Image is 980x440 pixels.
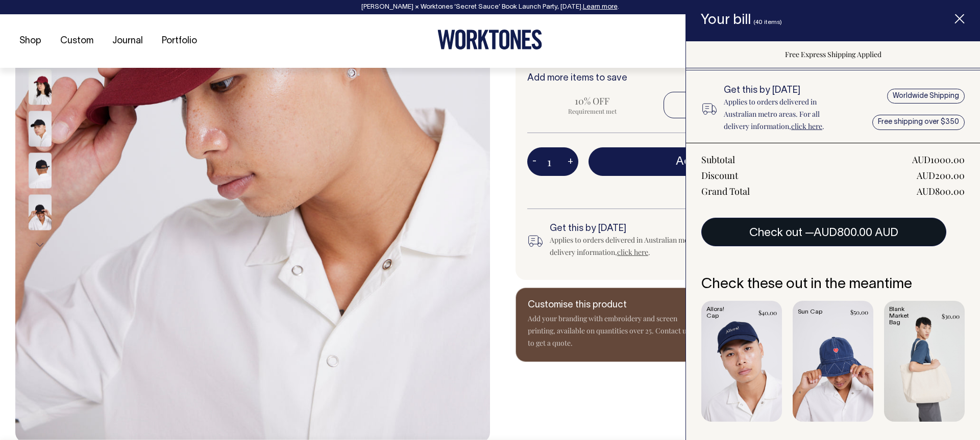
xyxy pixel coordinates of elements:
[701,185,750,197] div: Grand Total
[15,33,45,49] a: Shop
[917,185,965,197] div: AUD800.00
[527,151,542,172] button: -
[29,111,52,147] img: black
[912,153,965,166] div: AUD1000.00
[676,157,726,167] span: Add to bill
[583,4,618,10] a: Learn more
[527,73,933,84] h6: Add more items to save
[589,182,933,194] span: Free Express Shipping Applied
[108,33,147,49] a: Journal
[753,19,782,25] span: (40 items)
[701,153,735,166] div: Subtotal
[158,33,201,49] a: Portfolio
[528,300,691,310] h6: Customise this product
[528,313,691,349] p: Add your branding with embroidery and screen printing, available on quantities over 25. Contact u...
[785,49,881,59] span: Free Express Shipping Applied
[29,195,52,230] img: black
[917,169,965,182] div: AUD200.00
[701,169,738,182] div: Discount
[562,151,578,172] button: +
[32,234,47,256] button: Next
[669,107,789,115] span: Applied
[56,33,97,49] a: Custom
[29,69,52,105] img: burgundy
[664,92,794,118] input: 20% OFF Applied
[532,107,652,115] span: Requirement met
[701,218,946,246] button: Check out —AUD800.00 AUD
[669,95,789,107] span: 20% OFF
[532,95,652,107] span: 10% OFF
[29,153,52,189] img: black
[550,224,749,234] h6: Get this by [DATE]
[10,4,970,11] div: [PERSON_NAME] × Worktones ‘Secret Sauce’ Book Launch Party, [DATE]. .
[701,277,965,293] h6: Check these out in the meantime
[617,247,648,257] a: click here
[724,86,845,96] h6: Get this by [DATE]
[724,96,845,133] p: Applies to orders delivered in Australian metro areas. For all delivery information, .
[589,147,933,176] button: Add to bill —AUD25.00AUD20.00
[550,234,749,258] div: Applies to orders delivered in Australian metro areas. For all delivery information, .
[791,121,822,131] a: click here
[527,92,657,118] input: 10% OFF Requirement met
[814,228,898,238] span: AUD800.00 AUD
